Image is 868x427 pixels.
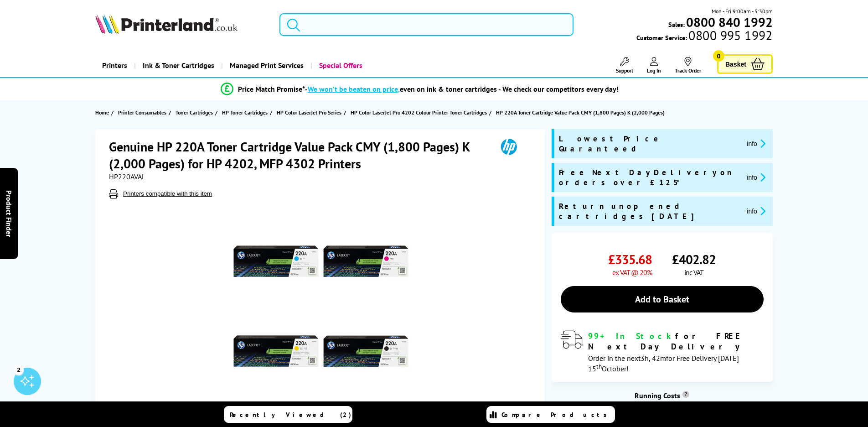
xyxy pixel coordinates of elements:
span: We won’t be beaten on price, [308,84,400,94]
a: HP Color LaserJet Pro 4202 Colour Printer Toner Cartridges [351,108,489,117]
a: Toner Cartridges [176,108,215,117]
span: Support [616,67,633,74]
a: 0800 840 1992 [685,18,773,26]
a: Track Order [675,57,701,74]
sup: Cost per page [682,391,689,398]
span: Free Next Day Delivery on orders over £125* [559,167,740,187]
span: Lowest Price Guaranteed [559,134,740,154]
div: modal_delivery [561,331,764,373]
span: Log In [647,67,661,74]
span: 0 [713,50,724,62]
span: 99+ In Stock [588,331,675,341]
b: 0800 840 1992 [686,14,773,31]
a: Support [616,57,633,74]
img: HP [488,138,530,155]
img: Printerland Logo [95,14,238,34]
span: Printer Consumables [118,108,166,117]
img: HP 220A Toner Cartridge Value Pack CMY (1,800 Pages) K (2,000 Pages) [232,217,410,396]
a: Printerland Logo [95,14,268,36]
a: Log In [647,57,661,74]
span: inc VAT [684,268,703,277]
span: HP Color LaserJet Pro 4202 Colour Printer Toner Cartridges [351,108,487,117]
a: HP Color LaserJet Pro Series [277,108,344,117]
span: Return unopened cartridges [DATE] [559,201,740,221]
span: Order in the next for Free Delivery [DATE] 15 October! [588,354,739,373]
span: £402.82 [672,251,716,268]
a: Recently Viewed (2) [224,406,352,423]
div: - even on ink & toner cartridges - We check our competitors every day! [305,84,619,94]
a: Printer Consumables [118,108,169,117]
a: HP Toner Cartridges [222,108,270,117]
li: modal_Promise [74,81,765,97]
span: Product Finder [5,190,14,237]
span: 3h, 42m [641,354,666,363]
span: ex VAT @ 20% [612,268,652,277]
button: promo-description [744,172,768,182]
div: for FREE Next Day Delivery [588,331,764,352]
a: HP 220A Toner Cartridge Value Pack CMY (1,800 Pages) K (2,000 Pages) [496,108,667,117]
span: Toner Cartridges [176,108,213,117]
h1: Genuine HP 220A Toner Cartridge Value Pack CMY (1,800 Pages) K (2,000 Pages) for HP 4202, MFP 430... [109,138,487,172]
span: Customer Service: [636,31,772,42]
span: Recently Viewed (2) [230,411,351,419]
button: Printers compatible with this item [120,190,215,198]
span: HP Color LaserJet Pro Series [277,108,341,117]
span: Compare Products [501,411,612,419]
a: Compare Products [486,406,615,423]
span: Home [95,108,109,117]
span: Price Match Promise* [238,84,305,94]
sup: th [596,362,602,370]
span: Basket [725,58,746,70]
button: promo-description [744,206,768,216]
span: £335.68 [608,251,652,268]
span: Sales: [668,20,685,29]
a: Printers [95,54,134,77]
span: Ink & Toner Cartridges [143,54,214,77]
a: Special Offers [310,54,369,77]
div: 2 [14,365,24,375]
span: 0800 995 1992 [687,31,772,40]
button: promo-description [744,138,768,149]
span: Mon - Fri 9:00am - 5:30pm [712,7,773,16]
span: HP 220A Toner Cartridge Value Pack CMY (1,800 Pages) K (2,000 Pages) [496,108,665,117]
span: HP Toner Cartridges [222,108,268,117]
a: Ink & Toner Cartridges [134,54,221,77]
a: Basket 0 [717,54,773,74]
a: Home [95,108,111,117]
div: Running Costs [552,391,773,400]
a: Managed Print Services [221,54,310,77]
a: Add to Basket [561,286,764,312]
span: HP220AVAL [109,172,145,181]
